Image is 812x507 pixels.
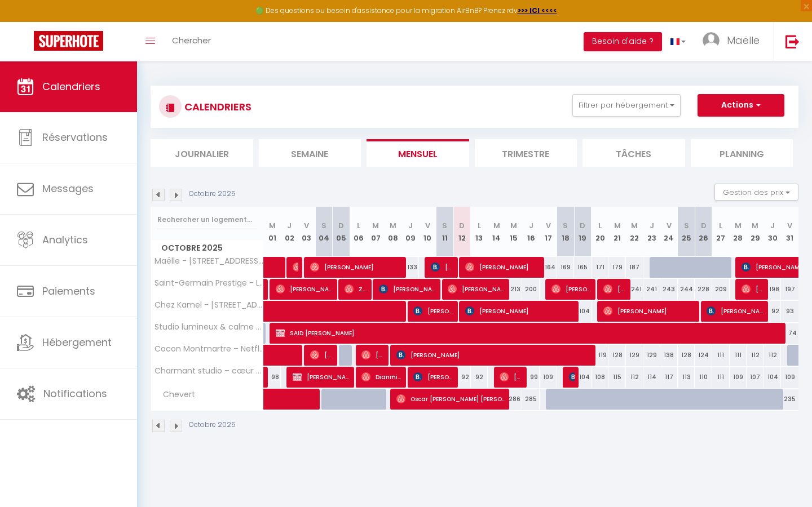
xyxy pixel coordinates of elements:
th: 10 [419,207,436,257]
li: Tâches [582,139,685,167]
div: 107 [747,367,764,388]
div: 110 [695,367,712,388]
div: 200 [522,279,540,300]
h3: CALENDRIERS [182,94,251,119]
span: Calendriers [42,79,100,94]
li: Semaine [259,139,361,167]
li: Mensuel [367,139,469,167]
th: 07 [367,207,385,257]
span: Réservations [42,130,108,144]
div: 243 [660,279,678,300]
div: 112 [626,367,643,388]
div: 133 [401,257,419,278]
div: 113 [678,367,695,388]
input: Rechercher un logement... [157,210,257,230]
abbr: M [614,220,621,231]
th: 08 [385,207,402,257]
img: Super Booking [34,31,103,51]
li: Journalier [151,139,253,167]
span: [PERSON_NAME] [569,366,575,388]
span: Paiements [42,284,95,298]
abbr: J [529,220,533,231]
span: [PERSON_NAME] [448,278,506,300]
th: 30 [764,207,782,257]
span: [PERSON_NAME] [500,366,523,388]
span: [PERSON_NAME] Dietro Le Quibe S.R.L.S. [293,366,351,388]
div: 187 [626,257,643,278]
div: 74 [781,323,798,344]
th: 23 [643,207,661,257]
abbr: J [287,220,292,231]
abbr: V [425,220,430,231]
abbr: D [338,220,344,231]
div: 111 [712,345,730,366]
span: Saint-Germain Prestige - Luxury Parisian Hideaway [153,279,266,287]
div: 241 [643,279,661,300]
abbr: M [493,220,500,231]
span: Notifications [43,386,107,401]
div: 235 [781,389,798,410]
div: 98 [264,367,281,388]
abbr: L [719,220,722,231]
span: Cocon Montmartre – Netflix, Fibre & Conciergerie [153,345,266,353]
abbr: M [752,220,758,231]
li: Planning [691,139,793,167]
span: Dianming Sun [361,366,402,388]
abbr: M [510,220,517,231]
abbr: M [372,220,379,231]
div: 198 [764,279,782,300]
img: logout [785,34,800,48]
div: 171 [592,257,609,278]
div: 286 [505,389,523,410]
th: 04 [315,207,333,257]
div: 109 [730,367,747,388]
span: [PERSON_NAME] & [PERSON_NAME]/[PERSON_NAME] [551,278,592,300]
div: 179 [608,257,626,278]
th: 06 [350,207,367,257]
abbr: J [770,220,775,231]
a: >>> ICI <<<< [518,6,557,15]
div: 129 [643,345,661,366]
li: Trimestre [475,139,577,167]
span: Hébergement [42,335,112,349]
span: [PERSON_NAME] [603,278,626,300]
div: 128 [608,345,626,366]
abbr: D [701,220,707,231]
button: Gestion des prix [714,184,798,201]
div: 108 [592,367,609,388]
button: Filtrer par hébergement [572,94,681,117]
div: 169 [557,257,575,278]
th: 14 [488,207,505,257]
abbr: S [442,220,447,231]
span: Chevert [153,389,198,401]
th: 21 [608,207,626,257]
abbr: M [269,220,276,231]
p: Octobre 2025 [189,420,236,430]
abbr: V [787,220,792,231]
abbr: D [580,220,585,231]
div: 111 [712,367,730,388]
abbr: S [684,220,689,231]
th: 09 [401,207,419,257]
button: Besoin d'aide ? [584,32,662,51]
th: 16 [522,207,540,257]
a: ... Maëlle [694,22,774,61]
span: [PERSON_NAME] [276,278,334,300]
abbr: V [546,220,551,231]
div: 244 [678,279,695,300]
abbr: S [321,220,326,231]
a: [PERSON_NAME] [264,367,270,388]
div: 285 [522,389,540,410]
div: 109 [781,367,798,388]
abbr: V [304,220,309,231]
div: 209 [712,279,730,300]
span: [PERSON_NAME] [413,300,454,322]
div: 124 [695,345,712,366]
span: Messages [42,181,94,195]
th: 19 [574,207,592,257]
button: Actions [698,94,784,117]
div: 119 [592,345,609,366]
div: 92 [764,301,782,322]
span: [PERSON_NAME] [465,256,541,278]
span: Zheyuan Min [345,278,368,300]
